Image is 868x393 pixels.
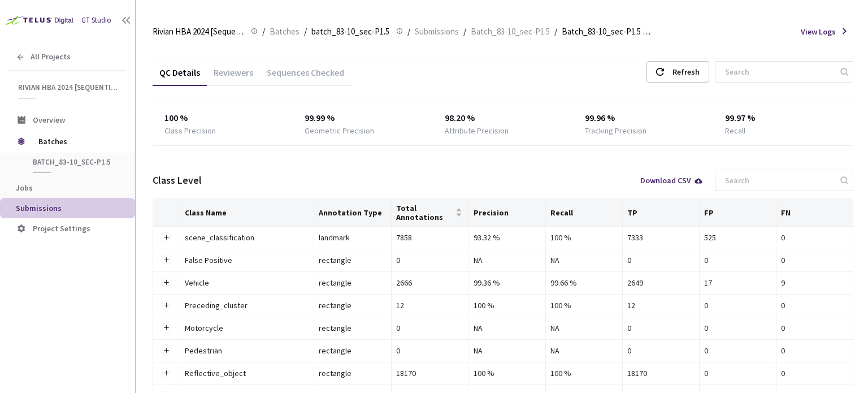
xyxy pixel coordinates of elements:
[16,203,62,213] span: Submissions
[474,254,541,266] div: NA
[640,176,704,184] div: Download CSV
[725,111,842,125] div: 99.97 %
[550,254,618,266] div: NA
[627,254,695,266] div: 0
[162,369,171,378] button: Expand row
[319,299,387,312] div: rectangle
[162,301,171,310] button: Expand row
[153,25,244,38] span: Rivian HBA 2024 [Sequential]
[550,231,618,244] div: 100 %
[396,322,464,334] div: 0
[627,367,695,379] div: 18170
[725,125,745,136] div: Recall
[704,367,771,379] div: 0
[704,254,771,266] div: 0
[319,367,387,379] div: rectangle
[162,233,171,242] button: Expand row
[474,277,541,289] div: 99.36 %
[185,254,309,266] div: False Positive
[396,299,464,312] div: 12
[781,299,848,312] div: 0
[164,111,281,125] div: 100 %
[468,25,552,37] a: Batch_83-10_sec-P1.5
[718,62,839,82] input: Search
[474,322,541,334] div: NA
[270,25,300,38] span: Batches
[704,344,771,357] div: 0
[445,111,562,125] div: 98.20 %
[474,344,541,357] div: NA
[415,25,459,38] span: Submissions
[180,199,314,227] th: Class Name
[304,25,307,38] li: /
[396,231,464,244] div: 7858
[185,344,309,357] div: Pedestrian
[185,367,309,379] div: Reflective_object
[704,231,771,244] div: 525
[319,277,387,289] div: rectangle
[319,322,387,334] div: rectangle
[672,62,700,82] div: Refresh
[33,223,90,234] span: Project Settings
[585,111,702,125] div: 99.96 %
[162,323,171,332] button: Expand row
[162,346,171,355] button: Expand row
[627,344,695,357] div: 0
[38,130,116,153] span: Batches
[260,67,351,86] div: Sequences Checked
[781,231,848,244] div: 0
[546,199,623,227] th: Recall
[585,125,646,136] div: Tracking Precision
[413,25,461,37] a: Submissions
[319,254,387,266] div: rectangle
[550,344,618,357] div: NA
[474,367,541,379] div: 100 %
[704,277,771,289] div: 17
[185,277,309,289] div: Vehicle
[781,254,848,266] div: 0
[319,231,387,244] div: landmark
[396,367,464,379] div: 18170
[305,125,374,136] div: Geometric Precision
[550,322,618,334] div: NA
[185,231,309,244] div: scene_classification
[162,278,171,287] button: Expand row
[314,199,392,227] th: Annotation Type
[407,25,410,38] li: /
[396,277,464,289] div: 2666
[550,299,618,312] div: 100 %
[718,170,839,191] input: Search
[781,277,848,289] div: 9
[392,199,469,227] th: Total Annotations
[776,199,853,227] th: FN
[396,204,453,222] span: Total Annotations
[305,111,422,125] div: 99.99 %
[162,256,171,265] button: Expand row
[16,183,33,193] span: Jobs
[153,67,207,86] div: QC Details
[623,199,700,227] th: TP
[627,322,695,334] div: 0
[474,299,541,312] div: 100 %
[550,367,618,379] div: 100 %
[700,199,776,227] th: FP
[267,25,302,37] a: Batches
[627,277,695,289] div: 2649
[18,83,119,92] span: Rivian HBA 2024 [Sequential]
[33,157,116,167] span: batch_83-10_sec-P1.5
[801,26,836,37] span: View Logs
[185,299,309,312] div: Preceding_cluster
[311,25,389,38] span: batch_83-10_sec-P1.5
[627,299,695,312] div: 12
[396,254,464,266] div: 0
[319,344,387,357] div: rectangle
[550,277,618,289] div: 99.66 %
[627,231,695,244] div: 7333
[469,199,546,227] th: Precision
[445,125,509,136] div: Attribute Precision
[562,25,653,38] span: Batch_83-10_sec-P1.5 QC - [DATE]
[396,344,464,357] div: 0
[704,299,771,312] div: 0
[31,52,71,62] span: All Projects
[781,344,848,357] div: 0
